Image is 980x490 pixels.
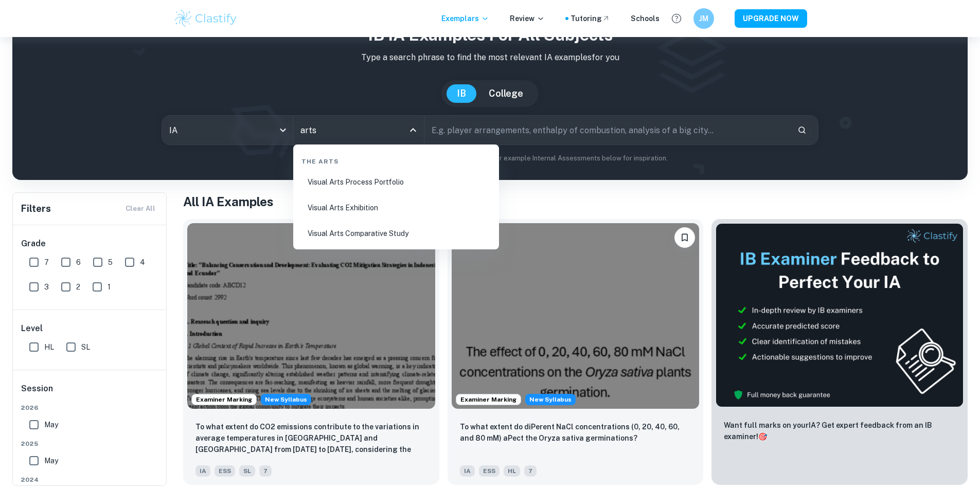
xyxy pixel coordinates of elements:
button: IB [447,84,476,103]
span: New Syllabus [525,394,576,405]
img: Thumbnail [716,223,964,407]
span: New Syllabus [261,394,311,405]
span: 2024 [21,475,159,484]
button: UPGRADE NOW [735,9,807,28]
a: Schools [631,13,660,24]
a: Examiner MarkingStarting from the May 2026 session, the ESS IA requirements have changed. We crea... [448,219,704,485]
p: To what extent do diPerent NaCl concentrations (0, 20, 40, 60, and 80 mM) aPect the Oryza sativa ... [460,421,691,444]
a: Tutoring [571,13,610,24]
button: Close [406,123,420,137]
h6: JM [698,13,709,24]
span: 7 [524,465,537,477]
span: SL [239,465,255,477]
a: ThumbnailWant full marks on yourIA? Get expert feedback from an IB examiner! [711,219,968,485]
span: May [44,455,58,466]
div: The Arts [297,149,495,170]
span: 2025 [21,439,159,448]
button: College [478,84,533,103]
span: Examiner Marking [456,395,521,404]
span: IA [460,465,475,477]
a: Examiner MarkingStarting from the May 2026 session, the ESS IA requirements have changed. We crea... [183,219,439,485]
p: Type a search phrase to find the most relevant IA examples for you [21,51,959,64]
h6: Filters [21,202,51,216]
span: 7 [259,465,272,477]
span: SL [81,341,90,353]
li: Visual Arts Process Portfolio [297,170,495,194]
p: Review [510,13,545,24]
div: Starting from the May 2026 session, the ESS IA requirements have changed. We created this exempla... [261,394,311,405]
span: ESS [215,465,235,477]
li: Visual Arts Exhibition [297,196,495,220]
span: HL [504,465,520,477]
span: ESS [479,465,500,477]
button: Bookmark [674,227,695,248]
img: ESS IA example thumbnail: To what extent do CO2 emissions contribu [187,223,435,409]
p: Exemplars [441,13,489,24]
h6: Level [21,322,159,335]
span: 5 [108,257,113,268]
img: ESS IA example thumbnail: To what extent do diPerent NaCl concentr [452,223,700,409]
input: E.g. player arrangements, enthalpy of combustion, analysis of a big city... [424,116,789,144]
h6: Session [21,383,159,403]
span: 2026 [21,403,159,412]
div: Starting from the May 2026 session, the ESS IA requirements have changed. We created this exempla... [525,394,576,405]
button: JM [693,8,714,29]
li: Visual Arts Comparative Study [297,222,495,245]
button: Search [793,121,811,139]
span: Examiner Marking [192,395,256,404]
p: Want full marks on your IA ? Get expert feedback from an IB examiner! [724,420,955,442]
span: 7 [44,257,49,268]
p: Not sure what to search for? You can always look through our example Internal Assessments below f... [21,153,959,164]
span: 🎯 [758,432,767,441]
button: Help and Feedback [668,10,685,27]
h6: Grade [21,238,159,250]
span: 4 [140,257,145,268]
p: To what extent do CO2 emissions contribute to the variations in average temperatures in Indonesia... [195,421,427,456]
span: HL [44,341,54,353]
img: Clastify logo [173,8,239,29]
span: 6 [76,257,81,268]
span: May [44,419,58,430]
span: 1 [108,281,111,293]
span: IA [195,465,210,477]
div: IA [162,116,293,144]
h1: All IA Examples [183,192,968,211]
span: 2 [76,281,80,293]
span: 3 [44,281,49,293]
